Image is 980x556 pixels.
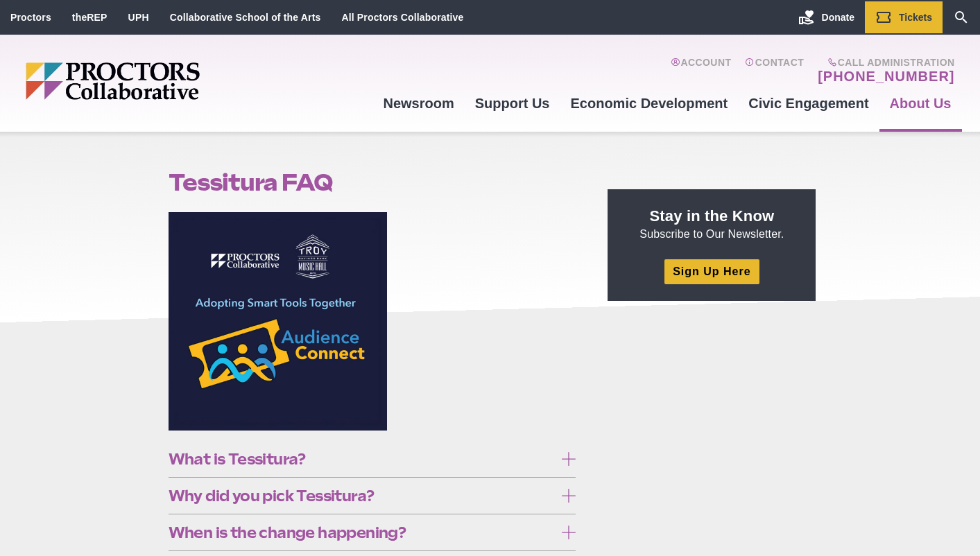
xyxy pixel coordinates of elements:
[650,207,775,225] strong: Stay in the Know
[170,12,321,23] a: Collaborative School of the Arts
[169,525,555,540] span: When is the change happening?
[943,1,980,33] a: Search
[818,68,954,85] a: [PHONE_NUMBER]
[26,62,307,100] img: Proctors logo
[169,488,555,503] span: Why did you pick Tessitura?
[738,85,879,122] a: Civic Engagement
[671,57,731,85] a: Account
[879,85,962,122] a: About Us
[822,12,854,23] span: Donate
[128,12,149,23] a: UPH
[10,12,51,23] a: Proctors
[788,1,865,33] a: Donate
[169,169,576,196] h1: Tessitura FAQ
[664,259,759,284] a: Sign Up Here
[560,85,739,122] a: Economic Development
[341,12,463,23] a: All Proctors Collaborative
[865,1,943,33] a: Tickets
[372,85,464,122] a: Newsroom
[169,451,555,467] span: What is Tessitura?
[814,57,954,68] span: Call Administration
[899,12,932,23] span: Tickets
[624,206,799,242] p: Subscribe to Our Newsletter.
[72,12,108,23] a: theREP
[465,85,560,122] a: Support Us
[745,57,804,85] a: Contact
